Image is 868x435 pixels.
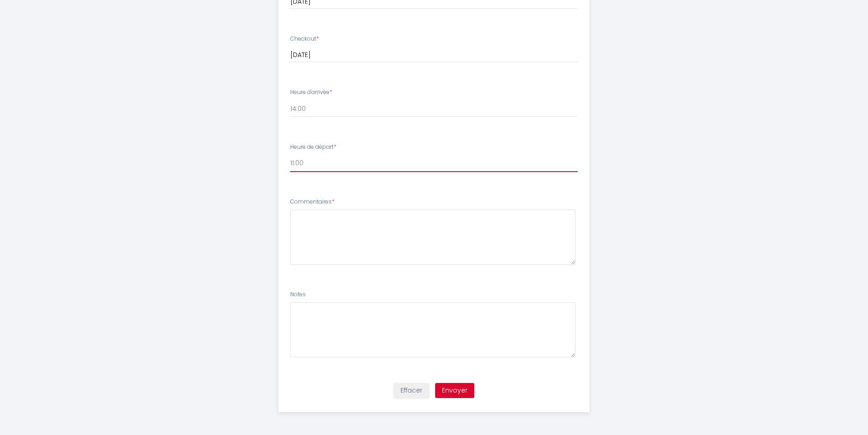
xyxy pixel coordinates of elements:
[290,35,319,43] label: Checkout
[290,198,334,206] label: Commentaires
[394,383,429,398] button: Effacer
[435,383,474,398] button: Envoyer
[290,88,332,97] label: Heure d'arrivée
[290,143,336,152] label: Heure de départ
[290,290,306,299] label: Notes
